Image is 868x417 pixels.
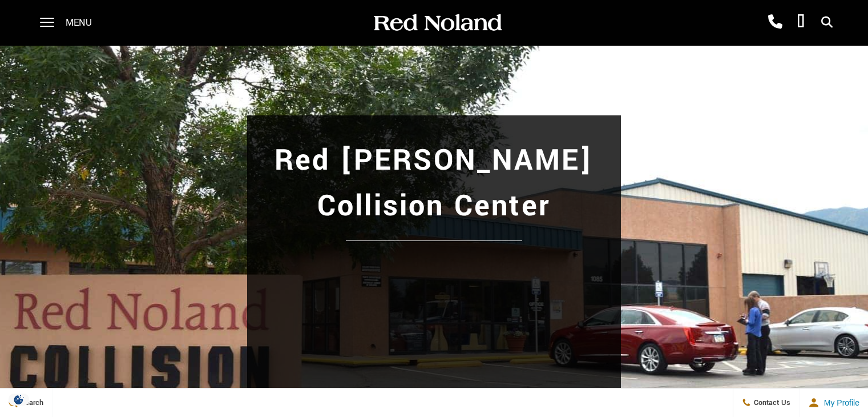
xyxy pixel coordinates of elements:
[372,13,503,33] img: Red Noland Auto Group
[800,388,868,417] button: Open user profile menu
[819,398,859,407] span: My Profile
[258,138,609,229] h1: Red [PERSON_NAME] Collision Center
[6,394,32,406] section: Click to Open Cookie Consent Modal
[6,394,32,406] img: Opt-Out Icon
[751,398,790,408] span: Contact Us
